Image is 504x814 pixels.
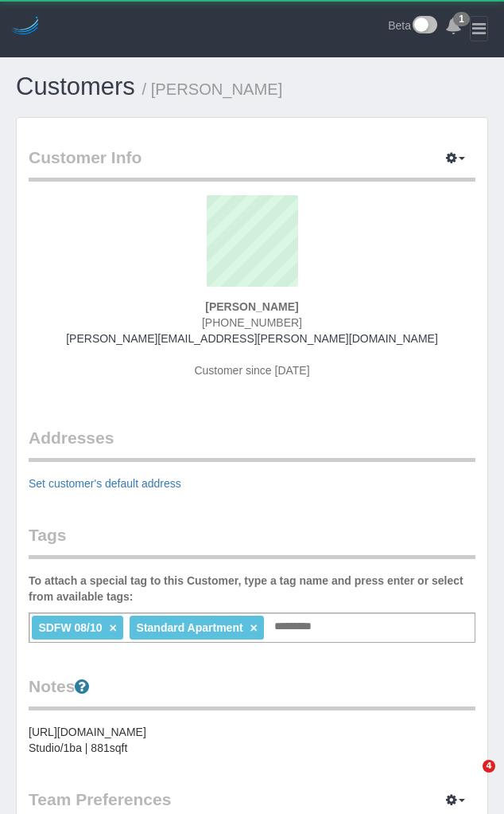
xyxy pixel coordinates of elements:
img: New interface [411,16,437,37]
span: Customer since [DATE] [194,364,309,377]
span: 1 [453,12,470,26]
legend: Notes [29,675,475,710]
span: [PHONE_NUMBER] [202,316,302,329]
label: To attach a special tag to this Customer, type a tag name and press enter or select from availabl... [29,573,475,605]
small: / [PERSON_NAME] [142,80,283,98]
legend: Addresses [29,426,475,462]
legend: Tags [29,523,475,559]
span: SDFW 08/10 [38,621,102,634]
span: Standard Apartment [137,621,243,634]
iframe: Intercom live chat [450,760,488,798]
a: Beta [388,16,437,37]
strong: [PERSON_NAME] [205,300,298,313]
a: 1 [445,16,462,40]
pre: [URL][DOMAIN_NAME] Studio/1ba | 881sqft [29,724,475,756]
a: [PERSON_NAME][EMAIL_ADDRESS][PERSON_NAME][DOMAIN_NAME] [66,332,438,345]
a: × [109,621,116,635]
a: Customers [16,72,135,100]
img: Automaid Logo [10,16,41,38]
a: × [250,621,258,635]
legend: Customer Info [29,146,475,182]
span: 4 [483,760,495,773]
a: Set customer's default address [29,477,181,490]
